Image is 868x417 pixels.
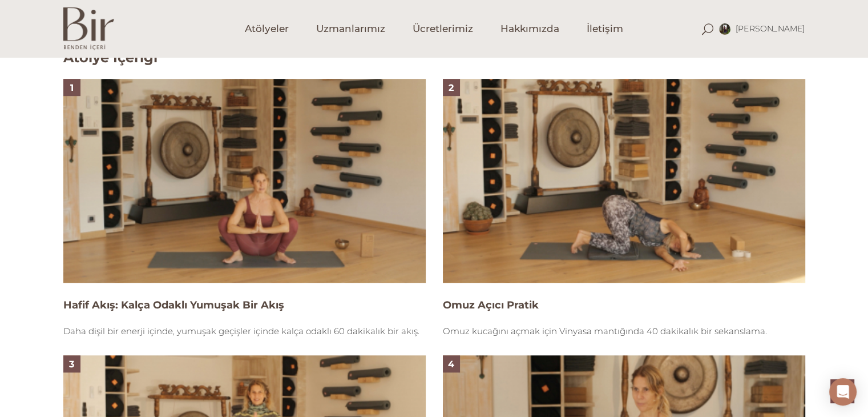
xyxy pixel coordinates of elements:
[245,22,289,35] span: Atölyeler
[63,50,158,66] h2: Atölye İçeriği
[69,359,74,370] span: 3
[443,324,805,338] div: Omuz kucağını açmak için Vinyasa mantığında 40 dakikalık bir sekanslama.
[719,23,730,35] img: inbound5720259253010107926.jpg
[413,22,473,35] span: Ücretlerimiz
[70,82,74,93] span: 1
[449,82,454,93] span: 2
[63,324,426,338] div: Daha dişil bir enerji içinde, yumuşak geçişler içinde kalça odaklı 60 dakikalık bir akış.
[829,378,857,406] div: Open Intercom Messenger
[448,359,454,370] span: 4
[736,23,805,34] span: [PERSON_NAME]
[63,298,426,312] h4: Hafif Akış: Kalça Odaklı Yumuşak Bir Akış
[500,22,559,35] span: Hakkımızda
[316,22,385,35] span: Uzmanlarımız
[443,298,805,312] h4: Omuz Açıcı Pratik
[587,22,623,35] span: İletişim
